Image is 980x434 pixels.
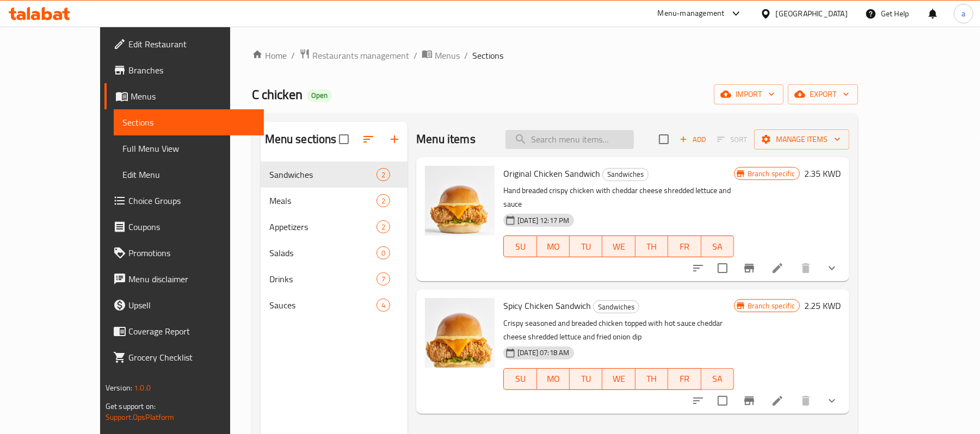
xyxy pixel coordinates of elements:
[537,235,570,257] button: MO
[114,135,264,162] a: Full Menu View
[134,381,151,395] span: 1.0.0
[261,162,408,188] div: Sandwiches2
[261,157,408,323] nav: Menu sections
[771,394,784,407] a: Edit menu item
[104,318,264,344] a: Coverage Report
[602,368,635,390] button: WE
[464,49,468,62] li: /
[825,394,839,407] svg: Show Choices
[701,235,734,257] button: SA
[819,255,845,281] button: show more
[603,168,648,181] span: Sandwiches
[961,8,965,20] span: a
[701,368,734,390] button: SA
[122,168,255,181] span: Edit Menu
[503,368,537,390] button: SU
[269,299,377,312] span: Sauces
[506,130,634,149] input: search
[425,166,495,235] img: Original Chicken Sandwich
[355,126,381,152] span: Sort sections
[377,299,390,312] div: items
[252,82,303,107] span: C chicken
[104,214,264,240] a: Coupons
[602,168,649,181] div: Sandwiches
[128,194,255,207] span: Choice Groups
[819,388,845,414] button: show more
[685,388,711,414] button: sort-choices
[261,214,408,240] div: Appetizers2
[736,255,762,281] button: Branch-specific-item
[640,371,664,387] span: TH
[377,300,390,311] span: 4
[652,128,675,151] span: Select section
[570,235,602,257] button: TU
[503,165,600,182] span: Original Chicken Sandwich
[668,235,701,257] button: FR
[122,116,255,129] span: Sections
[754,129,849,150] button: Manage items
[825,262,839,275] svg: Show Choices
[675,131,710,148] button: Add
[269,194,377,207] span: Meals
[128,299,255,312] span: Upsell
[104,344,264,370] a: Grocery Checklist
[377,274,390,284] span: 7
[793,255,819,281] button: delete
[104,188,264,214] a: Choice Groups
[723,88,775,101] span: import
[706,239,730,255] span: SA
[307,89,332,102] div: Open
[377,248,390,258] span: 0
[261,266,408,292] div: Drinks7
[261,188,408,214] div: Meals2
[377,196,390,206] span: 2
[710,131,754,148] span: Select section first
[508,239,532,255] span: SU
[743,301,799,311] span: Branch specific
[269,220,377,233] span: Appetizers
[106,410,175,424] a: Support.OpsPlatform
[291,49,295,62] li: /
[636,235,668,257] button: TH
[537,368,570,390] button: MO
[685,255,711,281] button: sort-choices
[269,272,377,286] span: Drinks
[416,131,476,147] h2: Menu items
[435,49,460,62] span: Menus
[106,399,156,413] span: Get support on:
[261,240,408,266] div: Salads0
[776,8,848,20] div: [GEOGRAPHIC_DATA]
[675,131,710,148] span: Add item
[252,48,859,63] nav: breadcrumb
[607,239,631,255] span: WE
[593,300,639,313] div: Sandwiches
[658,7,725,20] div: Menu-management
[414,49,417,62] li: /
[763,133,841,146] span: Manage items
[714,84,784,104] button: import
[114,162,264,188] a: Edit Menu
[377,220,390,233] div: items
[422,48,460,63] a: Menus
[640,239,664,255] span: TH
[377,222,390,232] span: 2
[377,168,390,181] div: items
[668,368,701,390] button: FR
[381,126,408,152] button: Add section
[503,235,537,257] button: SU
[804,166,841,181] h6: 2.35 KWD
[106,381,132,395] span: Version:
[678,133,707,146] span: Add
[377,194,390,207] div: items
[472,49,503,62] span: Sections
[269,246,377,259] span: Salads
[574,371,598,387] span: TU
[299,48,409,63] a: Restaurants management
[804,298,841,313] h6: 2.25 KWD
[104,31,264,57] a: Edit Restaurant
[503,184,734,211] p: Hand breaded crispy chicken with cheddar cheese shredded lettuce and sauce
[711,389,734,412] span: Select to update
